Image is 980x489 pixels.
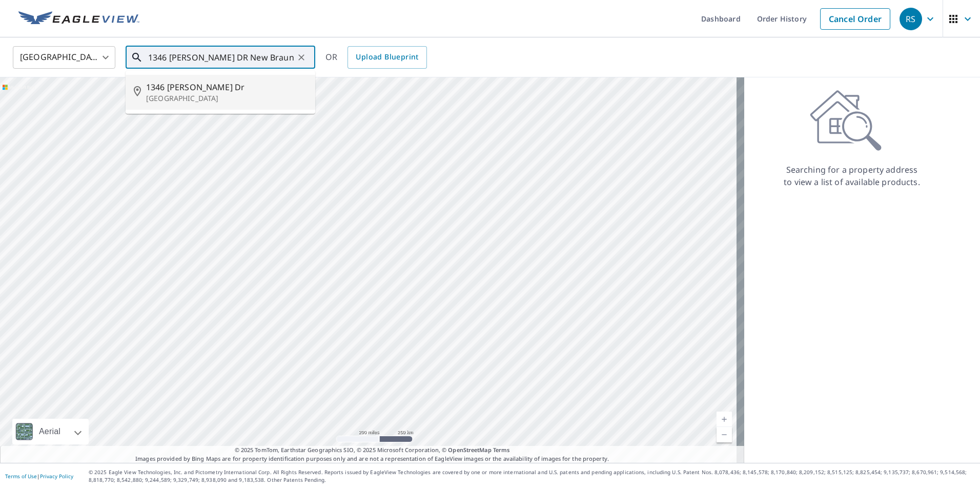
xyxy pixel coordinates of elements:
span: © 2025 TomTom, Earthstar Geographics SIO, © 2025 Microsoft Corporation, © [235,446,510,455]
img: EV Logo [18,11,139,27]
p: [GEOGRAPHIC_DATA] [146,93,307,104]
p: | [5,473,73,479]
a: OpenStreetMap [448,446,491,454]
div: Aerial [12,419,89,444]
button: Clear [294,50,309,65]
span: Upload Blueprint [356,51,418,64]
a: Current Level 5, Zoom In [717,412,732,427]
a: Privacy Policy [40,473,73,480]
div: RS [900,8,922,30]
a: Current Level 5, Zoom Out [717,427,732,442]
a: Upload Blueprint [348,46,426,69]
p: © 2025 Eagle View Technologies, Inc. and Pictometry International Corp. All Rights Reserved. Repo... [89,468,975,484]
div: [GEOGRAPHIC_DATA] [13,43,115,72]
div: Aerial [36,419,64,444]
a: Terms [493,446,510,454]
a: Cancel Order [820,8,890,30]
div: OR [325,46,427,69]
p: Searching for a property address to view a list of available products. [783,164,921,188]
span: 1346 [PERSON_NAME] Dr [146,81,307,93]
input: Search by address or latitude-longitude [148,43,294,72]
a: Terms of Use [5,473,37,480]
